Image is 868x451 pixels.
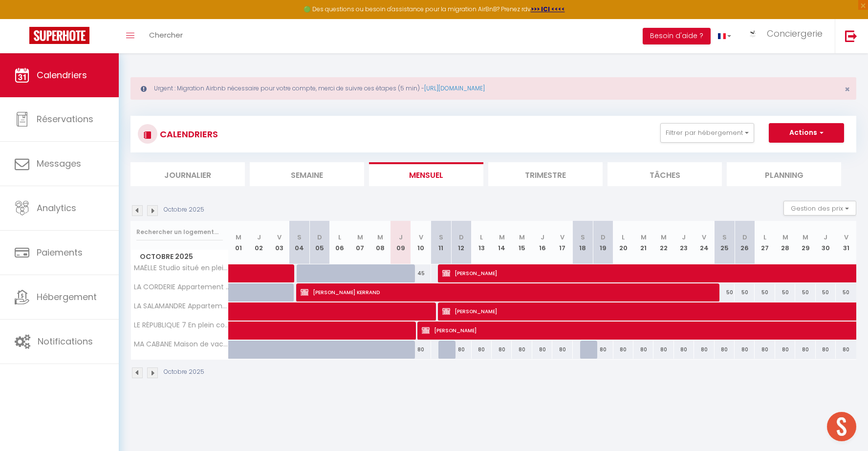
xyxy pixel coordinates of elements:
div: 80 [816,341,836,359]
span: Messages [37,157,81,170]
th: 26 [735,221,755,264]
div: Ouvrir le chat [827,412,856,441]
div: 50 [715,283,735,301]
th: 21 [633,221,653,264]
img: logout [845,30,857,42]
th: 19 [593,221,613,264]
button: Gestion des prix [783,201,856,215]
div: 80 [653,341,673,359]
p: Octobre 2025 [164,205,204,215]
div: 80 [512,341,532,359]
div: 80 [836,341,856,359]
th: 23 [674,221,694,264]
span: MA CABANE Maison de vacances au calme à deux pas du [GEOGRAPHIC_DATA][PERSON_NAME] [132,341,230,348]
input: Rechercher un logement... [136,223,223,241]
abbr: J [541,233,544,242]
span: Paiements [37,246,83,258]
p: Octobre 2025 [164,367,204,377]
th: 22 [653,221,673,264]
button: Close [845,85,850,94]
div: 80 [633,341,653,359]
a: [URL][DOMAIN_NAME] [424,84,485,92]
th: 24 [694,221,714,264]
th: 05 [309,221,329,264]
abbr: M [782,233,788,242]
div: 45 [411,264,431,282]
abbr: S [722,233,727,242]
a: Chercher [142,19,190,53]
div: 50 [795,283,815,301]
span: × [845,83,850,95]
abbr: M [641,233,647,242]
span: Chercher [149,30,183,40]
abbr: M [236,233,241,242]
button: Filtrer par hébergement [660,123,754,143]
th: 04 [289,221,309,264]
th: 06 [330,221,350,264]
div: 80 [795,341,815,359]
abbr: V [844,233,848,242]
img: Super Booking [29,27,89,44]
h3: CALENDRIERS [157,123,218,145]
div: 80 [552,341,572,359]
abbr: D [601,233,606,242]
div: 80 [451,341,471,359]
button: Besoin d'aide ? [643,28,711,44]
abbr: S [297,233,302,242]
span: Analytics [37,202,76,214]
abbr: J [824,233,827,242]
li: Tâches [608,162,722,186]
span: Calendriers [37,69,87,81]
abbr: L [763,233,766,242]
span: Hébergement [37,291,97,303]
span: Réservations [37,113,93,125]
abbr: S [581,233,585,242]
img: ... [746,29,760,39]
abbr: V [277,233,282,242]
th: 08 [370,221,390,264]
div: 80 [472,341,492,359]
abbr: V [419,233,423,242]
th: 31 [836,221,856,264]
th: 13 [472,221,492,264]
div: 80 [613,341,633,359]
li: Trimestre [488,162,603,186]
abbr: V [560,233,564,242]
div: 80 [593,341,613,359]
th: 20 [613,221,633,264]
div: 80 [492,341,512,359]
div: 80 [674,341,694,359]
abbr: S [439,233,443,242]
th: 17 [552,221,572,264]
div: 80 [775,341,795,359]
a: >>> ICI <<<< [531,5,565,13]
th: 02 [249,221,269,264]
abbr: M [377,233,383,242]
abbr: L [622,233,625,242]
th: 25 [715,221,735,264]
div: 80 [755,341,775,359]
th: 27 [755,221,775,264]
span: Notifications [38,335,93,347]
abbr: D [317,233,322,242]
abbr: J [257,233,261,242]
abbr: L [480,233,483,242]
th: 15 [512,221,532,264]
abbr: L [338,233,341,242]
th: 14 [492,221,512,264]
abbr: M [499,233,505,242]
th: 07 [350,221,370,264]
th: 16 [532,221,552,264]
th: 01 [229,221,249,264]
div: 50 [816,283,836,301]
th: 30 [816,221,836,264]
div: 50 [735,283,755,301]
abbr: V [702,233,706,242]
abbr: M [661,233,667,242]
th: 09 [391,221,411,264]
button: Actions [769,123,844,143]
div: 50 [836,283,856,301]
span: LE RÉPUBLIQUE 7 En plein coeur de ville et proche des thermes [132,322,230,329]
span: LA SALAMANDRE Appartement avec terrasse sur les toits [132,302,230,310]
